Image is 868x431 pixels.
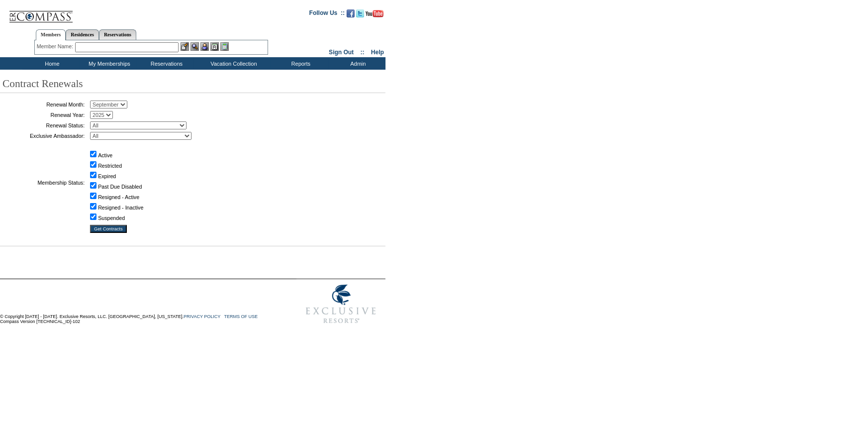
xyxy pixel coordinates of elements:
img: Subscribe to our YouTube Channel [366,10,384,17]
img: Exclusive Resorts [296,279,386,329]
a: Subscribe to our YouTube Channel [366,12,384,18]
a: Help [371,49,384,56]
label: Expired [98,173,116,179]
label: Restricted [98,163,122,169]
div: Member Name: [37,42,75,51]
a: Members [36,29,66,40]
td: Home [22,57,80,70]
input: Get Contracts [90,225,127,233]
img: b_edit.gif [181,42,189,51]
a: Become our fan on Facebook [347,12,355,18]
img: Compass Home [8,2,73,23]
img: Follow us on Twitter [356,9,364,17]
label: Active [98,152,112,158]
a: Sign Out [329,49,354,56]
td: Exclusive Ambassador: [2,132,85,140]
td: Renewal Month: [2,101,85,108]
span: :: [361,49,365,56]
td: Renewal Status: [2,121,85,129]
td: Reservations [137,57,194,70]
td: Reports [271,57,328,70]
img: View [191,42,199,51]
td: My Memberships [80,57,137,70]
a: Follow us on Twitter [356,12,364,18]
img: Become our fan on Facebook [347,9,355,17]
td: Membership Status: [2,142,85,222]
td: Renewal Year: [2,111,85,119]
a: PRIVACY POLICY [184,314,220,319]
a: Residences [66,29,99,40]
a: Reservations [99,29,136,40]
td: Follow Us :: [309,8,345,20]
label: Suspended [98,215,125,221]
img: b_calculator.gif [220,42,229,51]
img: Impersonate [200,42,209,51]
td: Vacation Collection [194,57,271,70]
img: Reservations [210,42,219,51]
label: Past Due Disabled [98,184,142,190]
td: Admin [328,57,386,70]
label: Resigned - Inactive [98,205,143,211]
a: TERMS OF USE [224,314,258,319]
label: Resigned - Active [98,194,139,200]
